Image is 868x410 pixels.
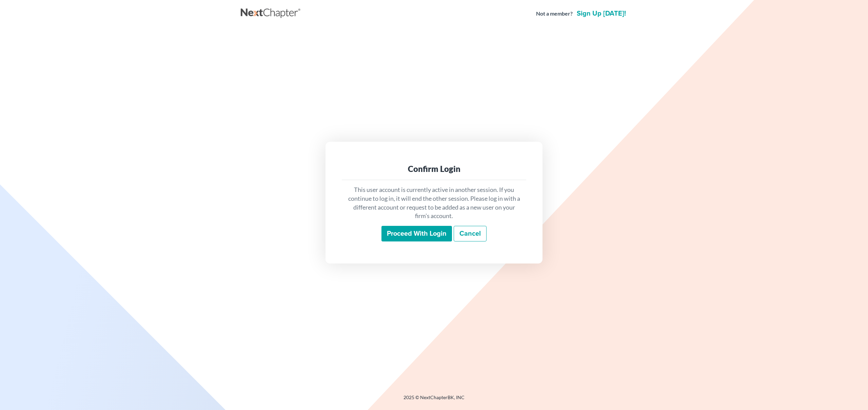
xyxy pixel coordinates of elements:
[381,226,452,241] input: Proceed with login
[575,10,627,17] a: Sign up [DATE]!
[347,163,521,174] div: Confirm Login
[536,10,573,18] strong: Not a member?
[454,226,487,241] a: Cancel
[347,186,521,220] p: This user account is currently active in another session. If you continue to log in, it will end ...
[241,394,627,406] div: 2025 © NextChapterBK, INC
